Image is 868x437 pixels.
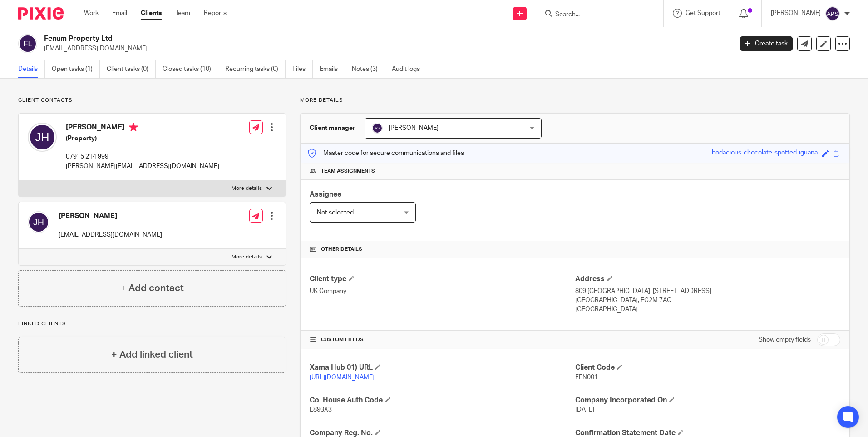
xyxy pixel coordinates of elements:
a: Notes (3) [352,60,385,78]
h4: Company Incorporated On [575,396,840,405]
h3: Client manager [310,124,355,133]
a: Reports [204,9,227,18]
a: Clients [141,9,162,18]
p: UK Company [310,287,575,296]
h4: [PERSON_NAME] [66,123,219,134]
h4: + Add contact [120,281,184,295]
span: Assignee [310,191,341,198]
span: Not selected [317,209,354,216]
h4: Xama Hub 01) URL [310,363,575,372]
img: svg%3E [28,211,49,233]
p: Client contacts [18,97,286,104]
a: Work [84,9,99,18]
a: Files [292,60,313,78]
p: 07915 214 999 [66,152,219,161]
p: [GEOGRAPHIC_DATA] [575,305,840,314]
span: FEN001 [575,374,598,381]
h5: (Property) [66,134,219,143]
a: Details [18,60,45,78]
p: [PERSON_NAME] [771,9,821,18]
p: More details [232,185,262,192]
span: [PERSON_NAME] [389,125,439,131]
span: [DATE] [575,407,594,413]
a: Audit logs [392,60,427,78]
h4: CUSTOM FIELDS [310,336,575,343]
p: [PERSON_NAME][EMAIL_ADDRESS][DOMAIN_NAME] [66,162,219,171]
a: Create task [740,36,793,51]
img: Pixie [18,7,64,20]
a: Closed tasks (10) [163,60,218,78]
p: 809 [GEOGRAPHIC_DATA], [STREET_ADDRESS] [575,287,840,296]
div: bodacious-chocolate-spotted-iguana [712,148,818,159]
a: Client tasks (0) [107,60,156,78]
i: Primary [129,123,138,132]
a: [URL][DOMAIN_NAME] [310,374,375,381]
a: Emails [320,60,345,78]
img: svg%3E [18,34,37,53]
span: L893X3 [310,407,332,413]
p: Master code for secure communications and files [307,149,464,158]
label: Show empty fields [759,335,811,344]
input: Search [554,11,636,19]
img: svg%3E [372,123,383,134]
h2: Fenum Property Ltd [44,34,590,44]
a: Email [112,9,127,18]
span: Other details [321,246,362,253]
img: svg%3E [28,123,57,152]
a: Team [175,9,190,18]
h4: + Add linked client [111,348,193,362]
h4: Client Code [575,363,840,372]
p: [EMAIL_ADDRESS][DOMAIN_NAME] [44,44,726,53]
a: Recurring tasks (0) [225,60,286,78]
h4: [PERSON_NAME] [59,211,162,221]
p: More details [300,97,850,104]
p: [GEOGRAPHIC_DATA], EC2M 7AQ [575,296,840,305]
span: Get Support [686,10,720,16]
a: Open tasks (1) [52,60,100,78]
h4: Address [575,274,840,284]
h4: Co. House Auth Code [310,396,575,405]
p: Linked clients [18,320,286,328]
span: Team assignments [321,168,375,175]
img: svg%3E [825,6,840,21]
h4: Client type [310,274,575,284]
p: [EMAIL_ADDRESS][DOMAIN_NAME] [59,230,162,239]
p: More details [232,253,262,261]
